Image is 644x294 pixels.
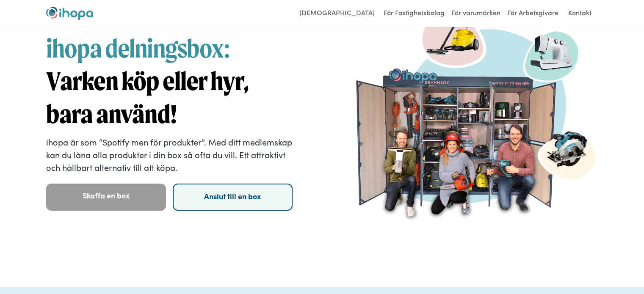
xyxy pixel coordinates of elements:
[46,7,93,20] a: home
[46,184,166,211] a: Skaffa en box
[46,7,93,20] img: ihopa logo
[295,7,379,20] a: [DEMOGRAPHIC_DATA]
[46,66,249,129] strong: Varken köp eller hyr, bara använd!
[46,33,230,63] span: ihopa delningsbox:
[173,184,293,211] a: Anslut till en box
[381,7,447,20] a: För Fastighetsbolag
[449,7,503,20] a: För varumärken
[563,7,597,20] a: Kontakt
[505,7,561,20] a: För Arbetsgivare
[46,135,293,173] p: ihopa är som “Spotify men för produkter”. Med ditt medlemskap kan du låna alla produkter i din bo...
